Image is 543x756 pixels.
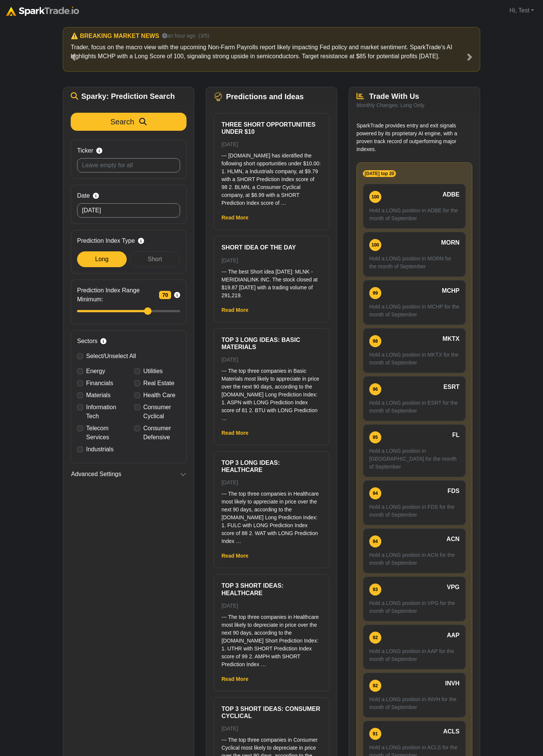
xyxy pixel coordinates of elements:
img: sparktrade.png [6,7,79,16]
label: Consumer Cyclical [143,403,180,421]
small: Monthly Changes: Long Only [356,102,425,108]
span: ADBE [443,190,460,199]
a: Top 3 Long ideas: Basic Materials [DATE] --- The top three companies in Basic Materials most like... [221,336,322,422]
span: Predictions and Ideas [226,92,304,101]
div: 95 [369,431,381,443]
span: Sparky: Prediction Search [81,92,175,101]
label: Consumer Defensive [143,424,180,442]
label: Industrials [86,445,114,454]
label: Financials [86,379,113,388]
p: --- The best Short idea [DATE]: MLNK - MERIDIANLINK INC. The stock closed at $19.87 [DATE] with a... [221,268,322,299]
small: (3/5) [199,32,209,40]
p: Hold a LONG position in FDS for the month of September [369,503,460,519]
span: AAP [447,631,460,640]
a: 100 ADBE Hold a LONG position in ADBE for the month of September [363,184,466,229]
div: 91 [369,728,381,740]
span: FDS [447,487,460,496]
p: Hold a LONG position in MKTX for the month of September [369,351,460,367]
small: [DATE] [221,726,238,732]
p: Hold a LONG position in [GEOGRAPHIC_DATA] for the month of September [369,447,460,471]
h6: Three Short Opportunities Under $10 [221,121,322,135]
label: Health Care [143,391,175,400]
a: 95 FL Hold a LONG position in [GEOGRAPHIC_DATA] for the month of September [363,424,466,477]
span: Short [148,256,162,262]
span: Ticker [77,146,93,155]
a: Read More [221,676,249,682]
p: Hold a LONG position in AAP for the month of September [369,647,460,663]
p: --- [DOMAIN_NAME] has identified the following short opportunities under $10.00: 1. HLMN, a Indus... [221,152,322,207]
h6: Top 3 Short ideas: Healthcare [221,582,322,596]
div: 100 [369,239,381,251]
label: Energy [86,367,105,376]
label: Materials [86,391,111,400]
a: 99 MCHP Hold a LONG position in MCHP for the month of September [363,280,466,325]
div: 99 [369,287,381,299]
span: Select/Unselect All [86,353,136,359]
span: 70 [159,291,171,299]
small: [DATE] [221,141,238,147]
a: Top 3 Short ideas: Healthcare [DATE] --- The top three companies in Healthcare most likely to dep... [221,582,322,668]
a: Top 3 Long ideas: Healthcare [DATE] --- The top three companies in Healthcare most likely to appr... [221,459,322,545]
span: Sectors [77,337,97,346]
div: 92 [369,632,381,644]
button: Search [71,113,187,131]
a: 96 ESRT Hold a LONG position in ESRT for the month of September [363,376,466,421]
a: 94 ACN Hold a LONG position in ACN for the month of September [363,528,466,573]
div: Short [130,251,180,267]
a: Read More [221,307,249,313]
button: Advanced Settings [71,469,187,479]
div: 92 [369,680,381,692]
small: [DATE] [221,357,238,363]
h6: Top 3 Long ideas: Healthcare [221,459,322,473]
label: Information Tech [86,403,123,421]
p: --- The top three companies in Healthcare most likely to depreciate in price over the next 90 day... [221,613,322,668]
span: Date [77,191,90,200]
p: Hold a LONG position in MORN for the month of September [369,255,460,271]
h6: Top 3 Long ideas: Basic Materials [221,336,322,351]
span: ACLS [443,727,460,736]
p: --- The top three companies in Healthcare most likely to appreciate in price over the next 90 day... [221,490,322,545]
small: [DATE] [221,603,238,609]
p: Hold a LONG position in MCHP for the month of September [369,303,460,319]
small: [DATE] [221,479,238,485]
span: INVH [445,679,460,688]
h6: ⚠️ BREAKING MARKET NEWS [71,32,159,39]
a: 94 FDS Hold a LONG position in FDS for the month of September [363,480,466,525]
div: 94 [369,487,381,499]
span: ESRT [443,383,460,392]
p: Trader, focus on the macro view with the upcoming Non-Farm Payrolls report likely impacting Fed p... [71,43,472,61]
label: Real Estate [143,379,174,388]
span: FL [452,431,460,440]
div: 98 [369,335,381,347]
span: Prediction Index Range Minimum: [77,286,156,304]
a: 98 MKTX Hold a LONG position in MKTX for the month of September [363,328,466,373]
label: Telecom Services [86,424,123,442]
div: Long [77,251,127,267]
div: 100 [369,191,381,203]
p: --- The top three companies in Basic Materials most likely to appreciate in price over the next 9... [221,367,322,422]
span: MCHP [442,286,460,295]
p: Hold a LONG position in INVH for the month of September [369,696,460,711]
div: 94 [369,535,381,547]
small: [DATE] [221,257,238,263]
span: Search [111,118,134,126]
p: Hold a LONG position in ADBE for the month of September [369,207,460,222]
span: Advanced Settings [71,470,121,479]
a: 100 MORN Hold a LONG position in MORN for the month of September [363,232,466,277]
span: Trade With Us [369,92,419,100]
span: Prediction Index Type [77,236,135,245]
a: Read More [221,215,249,221]
div: 96 [369,383,381,395]
h6: Short Idea of the Day [221,244,322,251]
a: 92 AAP Hold a LONG position in AAP for the month of September [363,624,466,670]
span: ACN [446,535,460,544]
p: Hold a LONG position in ESRT for the month of September [369,399,460,415]
p: SparkTrade provides entry and exit signals powered by its proprietary AI engine, with a proven tr... [356,122,472,153]
p: Hold a LONG position in VPG for the month of September [369,599,460,615]
a: 93 VPG Hold a LONG position in VPG for the month of September [363,576,466,621]
span: [DATE] top 20 [363,170,396,177]
a: Short Idea of the Day [DATE] --- The best Short idea [DATE]: MLNK - MERIDIANLINK INC. The stock c... [221,244,322,299]
h6: Top 3 Short ideas: Consumer Cyclical [221,705,322,720]
label: Utilities [143,367,163,376]
a: Three Short Opportunities Under $10 [DATE] --- [DOMAIN_NAME] has identified the following short o... [221,121,322,207]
